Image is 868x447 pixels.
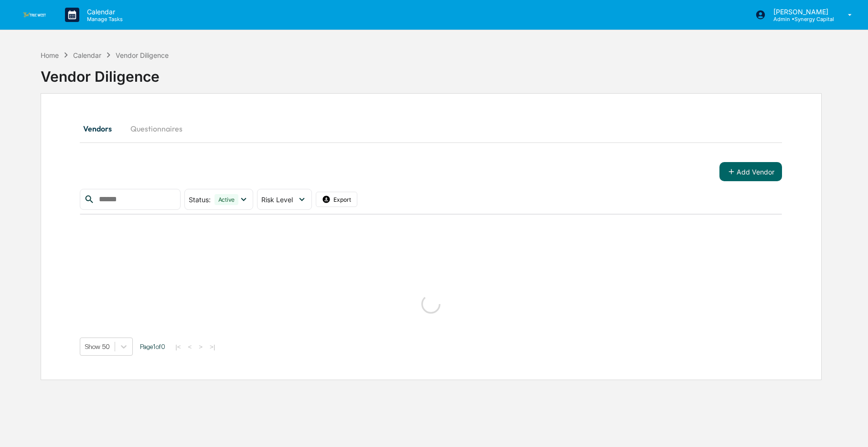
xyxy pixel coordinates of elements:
[261,196,293,204] span: Risk Level
[766,16,834,22] p: Admin • Synergy Capital
[41,51,59,59] div: Home
[196,343,205,351] button: >
[23,12,46,17] img: logo
[80,117,123,140] button: Vendors
[140,343,165,350] span: Page 1 of 0
[73,51,101,59] div: Calendar
[116,51,169,59] div: Vendor Diligence
[719,162,782,181] button: Add Vendor
[41,60,822,85] div: Vendor Diligence
[172,343,183,351] button: |<
[79,16,128,22] p: Manage Tasks
[207,343,218,351] button: >|
[80,117,782,140] div: secondary tabs example
[189,196,211,204] span: Status :
[214,194,239,205] div: Active
[766,8,834,16] p: [PERSON_NAME]
[123,117,190,140] button: Questionnaires
[185,343,195,351] button: <
[316,192,358,207] button: Export
[79,8,128,16] p: Calendar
